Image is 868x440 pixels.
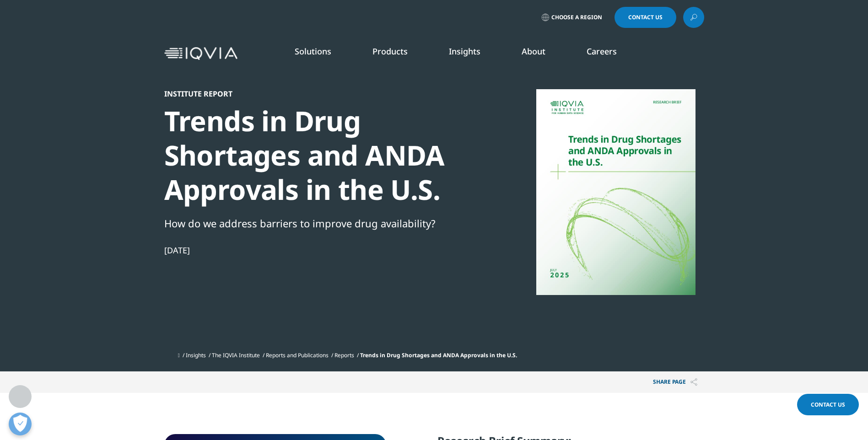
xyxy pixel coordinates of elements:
[164,47,237,60] img: IQVIA Healthcare Information Technology and Pharma Clinical Research Company
[241,32,704,75] nav: Primary
[615,7,676,28] a: Contact Us
[164,245,478,256] div: [DATE]
[628,15,663,20] span: Contact Us
[186,351,206,359] a: Insights
[522,46,545,57] a: About
[334,351,354,359] a: Reports
[164,104,478,207] div: Trends in Drug Shortages and ANDA Approvals in the U.S.
[266,351,329,359] a: Reports and Publications
[360,351,517,359] span: Trends in Drug Shortages and ANDA Approvals in the U.S.
[295,46,331,57] a: Solutions
[212,351,260,359] a: The IQVIA Institute
[9,413,32,435] button: Open Preferences
[164,89,478,98] div: Institute Report
[449,46,480,57] a: Insights
[587,46,617,57] a: Careers
[372,46,408,57] a: Products
[551,14,602,21] span: Choose a Region
[164,215,478,231] div: How do we address barriers to improve drug availability?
